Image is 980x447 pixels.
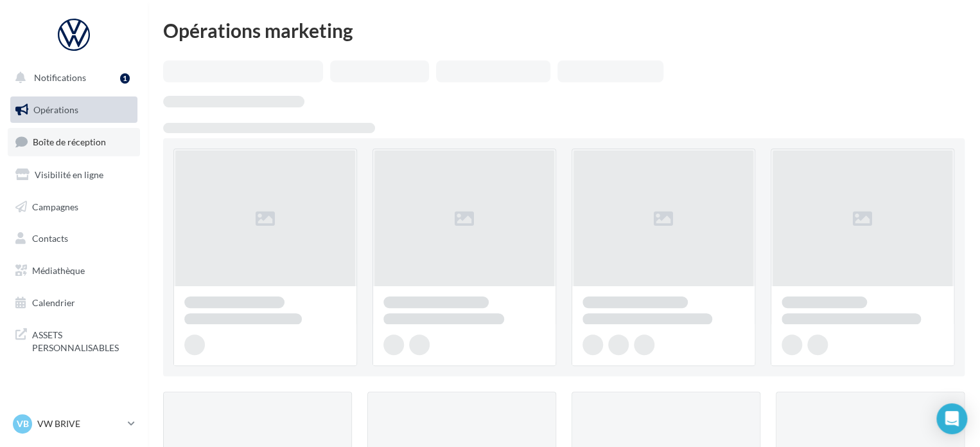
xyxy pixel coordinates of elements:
span: ASSETS PERSONNALISABLES [32,326,132,354]
a: VB VW BRIVE [10,412,137,436]
a: Contacts [8,225,140,252]
p: VW BRIVE [37,417,123,430]
a: Visibilité en ligne [8,161,140,188]
a: Calendrier [8,289,140,316]
span: Visibilité en ligne [35,169,103,180]
span: Calendrier [32,297,75,308]
a: Campagnes [8,194,140,221]
button: Notifications 1 [8,64,135,91]
span: Campagnes [32,201,78,212]
span: Médiathèque [32,265,85,276]
div: Open Intercom Messenger [936,403,967,434]
span: VB [17,417,29,430]
div: Opérations marketing [163,21,965,40]
span: Notifications [34,72,86,83]
a: Opérations [8,96,140,123]
a: Médiathèque [8,257,140,284]
span: Opérations [33,104,78,115]
a: ASSETS PERSONNALISABLES [8,321,140,359]
span: Boîte de réception [33,136,106,147]
a: Boîte de réception [8,128,140,156]
span: Contacts [32,233,68,244]
div: 1 [120,73,130,84]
